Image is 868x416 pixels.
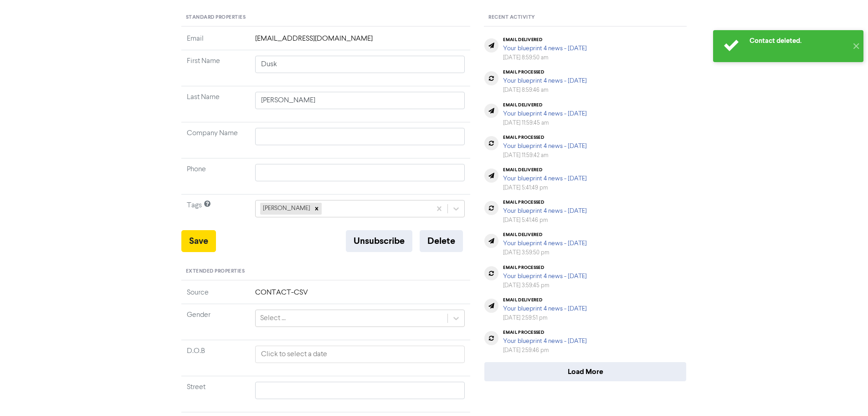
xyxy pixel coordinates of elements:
td: Tags [181,195,250,231]
td: Last Name [181,86,250,122]
div: email processed [503,69,587,75]
div: email processed [503,200,587,205]
div: [DATE] 3:59:45 pm [503,281,587,290]
td: CONTACT-CSV [250,287,471,304]
td: [EMAIL_ADDRESS][DOMAIN_NAME] [250,33,471,50]
button: Unsubscribe [346,230,412,252]
div: [DATE] 5:41:49 pm [503,184,587,192]
div: email delivered [503,37,587,42]
div: email processed [503,265,587,270]
a: Your blueprint 4 news - [DATE] [503,208,587,214]
div: [DATE] 5:41:46 pm [503,216,587,225]
td: First Name [181,50,250,86]
a: Your blueprint 4 news - [DATE] [503,338,587,344]
td: D.O.B [181,340,250,376]
td: Company Name [181,122,250,158]
button: Delete [420,230,463,252]
td: Source [181,287,250,304]
td: Street [181,376,250,412]
a: Your blueprint 4 news - [DATE] [503,143,587,149]
a: Your blueprint 4 news - [DATE] [503,175,587,182]
div: Standard Properties [181,9,471,26]
td: Phone [181,158,250,195]
a: Your blueprint 4 news - [DATE] [503,273,587,279]
iframe: Chat Widget [822,372,868,416]
div: email processed [503,135,587,140]
div: Select ... [260,313,286,324]
a: Your blueprint 4 news - [DATE] [503,111,587,117]
div: email processed [503,330,587,335]
div: [DATE] 2:59:46 pm [503,346,587,355]
div: [PERSON_NAME] [260,203,312,215]
div: Contact deleted. [750,36,847,46]
button: Save [181,230,216,252]
div: [DATE] 3:59:50 pm [503,248,587,257]
td: Email [181,33,250,50]
div: [DATE] 11:59:45 am [503,119,587,127]
div: [DATE] 8:59:46 am [503,86,587,95]
div: email delivered [503,232,587,237]
a: Your blueprint 4 news - [DATE] [503,78,587,84]
div: [DATE] 8:59:50 am [503,53,587,62]
div: email delivered [503,102,587,108]
div: email delivered [503,167,587,173]
div: email delivered [503,297,587,303]
button: Load More [484,362,686,381]
a: Your blueprint 4 news - [DATE] [503,240,587,247]
a: Your blueprint 4 news - [DATE] [503,45,587,52]
div: [DATE] 2:59:51 pm [503,314,587,322]
div: [DATE] 11:59:42 am [503,151,587,160]
td: Gender [181,304,250,340]
div: Recent Activity [484,9,687,26]
div: Extended Properties [181,263,471,280]
input: Click to select a date [255,346,465,363]
a: Your blueprint 4 news - [DATE] [503,305,587,312]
